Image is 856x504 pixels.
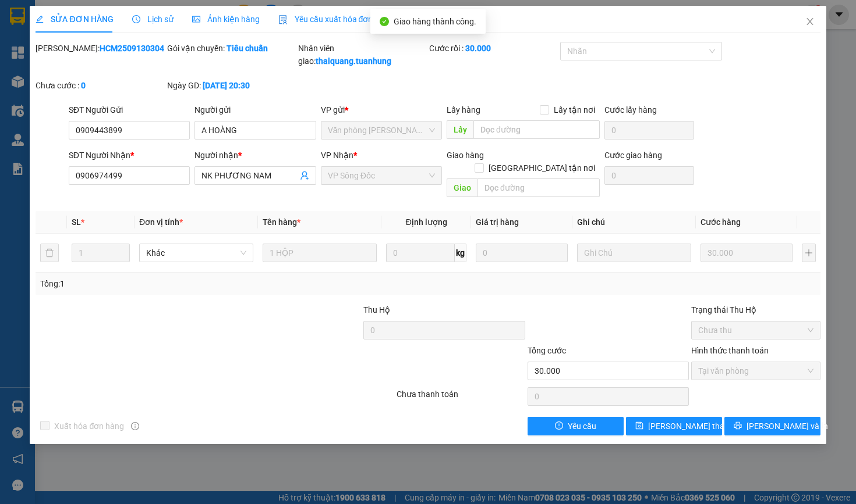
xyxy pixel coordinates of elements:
[698,362,813,380] span: Tại văn phòng
[321,151,353,160] span: VP Nhận
[40,277,331,290] div: Tổng: 1
[139,217,183,227] span: Đơn vị tính
[626,417,722,435] button: save[PERSON_NAME] thay đổi
[278,15,401,24] span: Yêu cầu xuất hóa đơn điện tử
[69,103,190,116] div: SĐT Người Gửi
[477,178,600,197] input: Dọc đường
[167,79,296,92] div: Ngày GD:
[316,56,391,66] b: thaiquang.tuanhung
[131,422,139,430] span: info-circle
[72,217,81,227] span: SL
[227,44,268,53] b: Tiêu chuẩn
[572,211,696,234] th: Ghi chú
[794,6,826,38] button: Close
[49,420,129,432] span: Xuất hóa đơn hàng
[36,15,44,23] span: edit
[577,244,691,262] input: Ghi Chú
[132,15,174,24] span: Lịch sử
[747,420,828,432] span: [PERSON_NAME] và In
[328,167,435,184] span: VP Sông Đốc
[635,421,643,431] span: save
[36,15,113,24] span: SỬA ĐƠN HÀNG
[263,244,377,262] input: VD: Bàn, Ghế
[555,421,563,431] span: exclamation-circle
[100,44,164,53] b: HCM2509130304
[167,42,296,55] div: Gói vận chuyển:
[192,15,260,24] span: Ảnh kiện hàng
[146,244,246,262] span: Khác
[484,162,600,174] span: [GEOGRAPHIC_DATA] tận nơi
[465,44,491,53] b: 30.000
[36,79,164,92] div: Chưa cước :
[549,103,600,116] span: Lấy tận nơi
[447,105,480,115] span: Lấy hàng
[604,151,662,160] label: Cước giao hàng
[298,42,427,67] div: Nhân viên giao:
[476,217,519,227] span: Giá trị hàng
[300,171,309,180] span: user-add
[691,303,820,316] div: Trạng thái Thu Hộ
[604,121,694,140] input: Cước lấy hàng
[604,166,694,185] input: Cước giao hàng
[701,217,741,227] span: Cước hàng
[528,346,566,355] span: Tổng cước
[648,420,741,432] span: [PERSON_NAME] thay đổi
[805,17,815,26] span: close
[447,120,473,139] span: Lấy
[406,217,447,227] span: Định lượng
[132,15,140,23] span: clock-circle
[263,217,300,227] span: Tên hàng
[321,103,442,116] div: VP gửi
[447,151,484,160] span: Giao hàng
[194,103,316,116] div: Người gửi
[363,305,390,314] span: Thu Hộ
[473,120,600,139] input: Dọc đường
[455,244,466,262] span: kg
[568,420,596,432] span: Yêu cầu
[81,81,86,90] b: 0
[429,42,558,55] div: Cước rồi :
[604,105,657,115] label: Cước lấy hàng
[194,149,316,162] div: Người nhận
[447,178,477,197] span: Giao
[528,417,624,435] button: exclamation-circleYêu cầu
[802,244,816,262] button: plus
[701,244,793,262] input: 0
[394,17,476,26] span: Giao hàng thành công.
[734,421,742,431] span: printer
[380,17,389,26] span: check-circle
[698,321,813,339] span: Chưa thu
[203,81,250,90] b: [DATE] 20:30
[36,42,164,55] div: [PERSON_NAME]:
[192,15,200,23] span: picture
[476,244,568,262] input: 0
[40,244,59,262] button: delete
[724,417,820,435] button: printer[PERSON_NAME] và In
[395,388,526,408] div: Chưa thanh toán
[69,149,190,162] div: SĐT Người Nhận
[328,121,435,139] span: Văn phòng Hồ Chí Minh
[691,346,769,355] label: Hình thức thanh toán
[278,15,288,24] img: icon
